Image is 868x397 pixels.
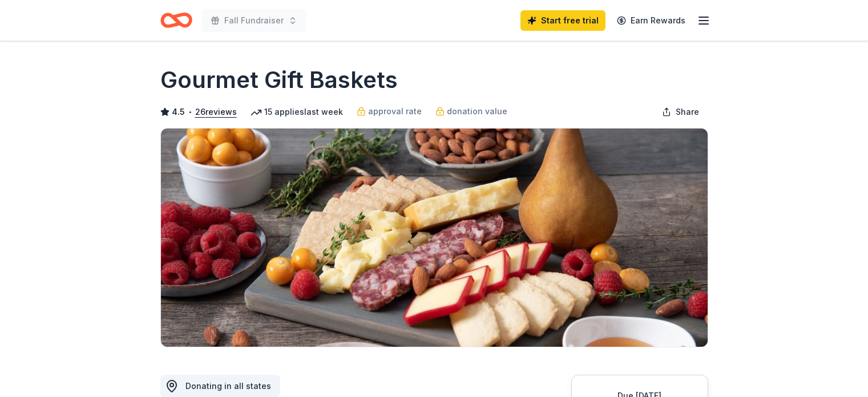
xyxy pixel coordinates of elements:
[201,9,306,32] button: Fall Fundraiser
[160,7,192,34] a: Home
[435,105,507,118] a: donation value
[368,105,422,118] span: approval rate
[447,105,507,118] span: donation value
[357,105,422,118] a: approval rate
[251,105,343,119] div: 15 applies last week
[520,10,605,31] a: Start free trial
[185,381,271,391] span: Donating in all states
[610,10,692,31] a: Earn Rewards
[160,64,398,96] h1: Gourmet Gift Baskets
[676,105,699,119] span: Share
[653,101,708,123] button: Share
[188,107,192,117] span: •
[195,105,237,119] button: 26reviews
[172,105,185,119] span: 4.5
[224,14,284,27] span: Fall Fundraiser
[161,129,708,347] img: Image for Gourmet Gift Baskets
